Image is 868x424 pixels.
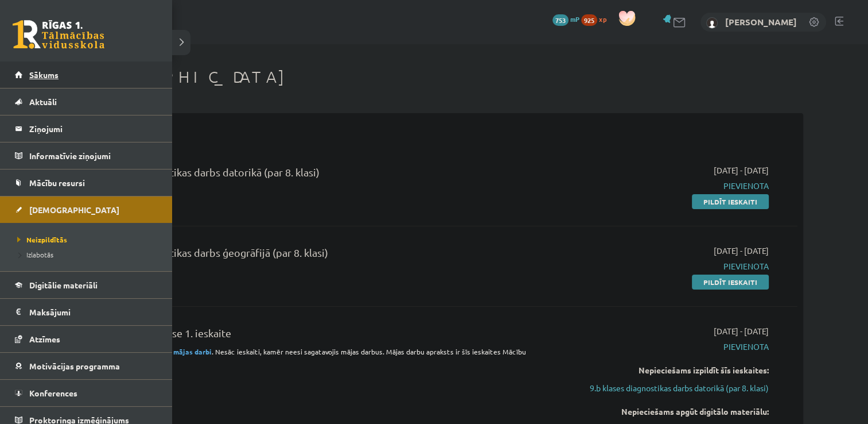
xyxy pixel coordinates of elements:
[15,88,158,115] a: Aktuāli
[552,260,769,272] span: Pievienota
[15,142,158,169] a: Informatīvie ziņojumi
[15,272,158,298] a: Digitālie materiāli
[29,299,158,325] legend: Maksājumi
[714,245,769,257] span: [DATE] - [DATE]
[599,14,606,24] span: xp
[29,142,158,169] legend: Informatīvie ziņojumi
[13,20,104,49] a: Rīgas 1. Tālmācības vidusskola
[15,299,158,325] a: Maksājumi
[29,334,60,344] span: Atzīmes
[15,169,158,196] a: Mācību resursi
[14,235,67,244] span: Neizpildītās
[725,16,797,28] a: [PERSON_NAME]
[706,17,718,29] img: Meldra Mežvagare
[692,194,769,209] a: Pildīt ieskaiti
[552,406,769,418] div: Nepieciešams apgūt digitālo materiālu:
[570,14,579,24] span: mP
[15,326,158,352] a: Atzīmes
[29,205,119,215] span: [DEMOGRAPHIC_DATA]
[29,280,98,290] span: Digitālie materiāli
[29,388,77,398] span: Konferences
[552,14,579,24] a: 753 mP
[552,180,769,192] span: Pievienota
[552,14,569,26] span: 753
[552,364,769,376] div: Nepieciešams izpildīt šīs ieskaites:
[29,97,57,107] span: Aktuāli
[14,249,161,260] a: Izlabotās
[552,382,769,394] a: 9.b klases diagnostikas darbs datorikā (par 8. klasi)
[29,115,158,142] legend: Ziņojumi
[86,347,526,367] span: . Nesāc ieskaiti, kamēr neesi sagatavojis mājas darbus. Mājas darbu apraksts ir šīs ieskaites Māc...
[15,380,158,406] a: Konferences
[29,361,120,371] span: Motivācijas programma
[15,115,158,142] a: Ziņojumi
[86,325,535,346] div: Datorika JK 9.b klase 1. ieskaite
[581,14,612,24] a: 925 xp
[692,275,769,290] a: Pildīt ieskaiti
[69,67,803,87] h1: [DEMOGRAPHIC_DATA]
[581,14,597,26] span: 925
[86,245,535,266] div: 9.b klases diagnostikas darbs ģeogrāfijā (par 8. klasi)
[15,353,158,379] a: Motivācijas programma
[86,164,535,186] div: 9.b klases diagnostikas darbs datorikā (par 8. klasi)
[15,61,158,88] a: Sākums
[552,341,769,353] span: Pievienota
[15,196,158,223] a: [DEMOGRAPHIC_DATA]
[14,250,53,259] span: Izlabotās
[29,178,85,188] span: Mācību resursi
[29,70,59,80] span: Sākums
[14,234,161,245] a: Neizpildītās
[714,325,769,337] span: [DATE] - [DATE]
[714,164,769,176] span: [DATE] - [DATE]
